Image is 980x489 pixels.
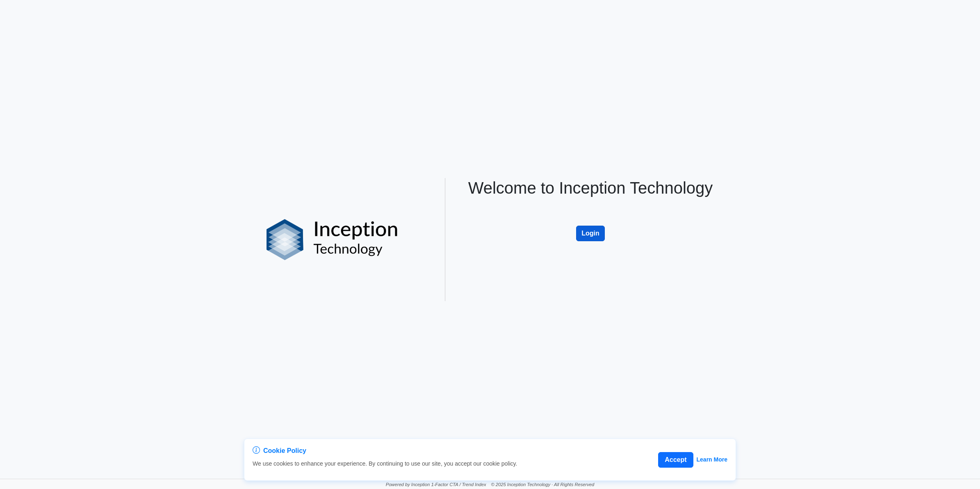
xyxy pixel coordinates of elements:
[267,219,398,260] img: logo%20black.png
[576,217,605,224] a: Login
[697,455,727,464] a: Learn More
[253,459,517,468] p: We use cookies to enhance your experience. By continuing to use our site, you accept our cookie p...
[263,446,306,456] span: Cookie Policy
[658,452,693,468] button: Accept
[460,178,721,198] h1: Welcome to Inception Technology
[576,226,605,241] button: Login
